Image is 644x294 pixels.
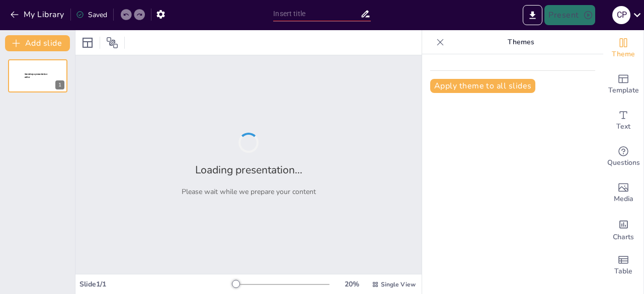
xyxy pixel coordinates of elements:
div: Saved [76,10,107,20]
span: Charts [613,232,634,243]
p: Themes [448,30,593,54]
p: Please wait while we prepare your content [182,187,316,197]
div: Add a table [603,247,643,283]
div: Add images, graphics, shapes or video [603,175,643,211]
button: C P [612,5,630,25]
span: Table [614,266,632,277]
div: 1 [8,59,67,92]
span: Text [616,121,630,132]
button: Present [544,5,595,25]
div: 20 % [340,279,364,289]
span: Media [614,193,633,205]
button: Add slide [5,35,70,51]
span: Sendsteps presentation editor [25,73,47,78]
input: Insert title [273,7,360,21]
span: Position [106,37,118,49]
div: Change the overall theme [603,30,643,66]
button: Apply theme to all slides [430,79,535,93]
div: 1 [55,80,64,89]
div: Get real-time input from your audience [603,139,643,175]
div: Add ready made slides [603,66,643,103]
div: Add text boxes [603,103,643,139]
div: Slide 1 / 1 [79,279,233,289]
div: Add charts and graphs [603,211,643,247]
div: C P [612,6,630,24]
h2: Loading presentation... [195,163,302,177]
button: Export to PowerPoint [523,5,542,25]
span: Questions [607,157,640,168]
div: Layout [79,35,96,51]
span: Template [608,85,639,96]
span: Single View [381,280,416,288]
span: Theme [612,49,635,60]
button: My Library [8,7,68,23]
